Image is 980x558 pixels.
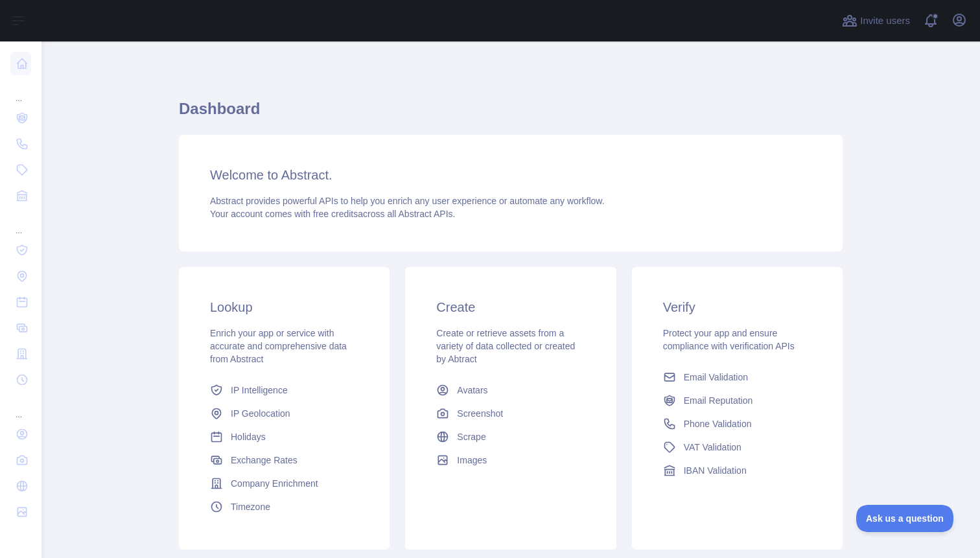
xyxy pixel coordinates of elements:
[658,459,817,482] a: IBAN Validation
[684,394,753,407] span: Email Reputation
[205,448,364,472] a: Exchange Rates
[231,454,297,467] span: Exchange Rates
[205,472,364,495] a: Company Enrichment
[436,298,585,316] h3: Create
[431,448,590,472] a: Images
[210,209,455,219] span: Your account comes with across all Abstract APIs.
[205,425,364,448] a: Holidays
[431,402,590,425] a: Screenshot
[436,328,575,364] span: Create or retrieve assets from a variety of data collected or created by Abtract
[658,389,817,412] a: Email Reputation
[210,328,347,364] span: Enrich your app or service with accurate and comprehensive data from Abstract
[684,441,741,454] span: VAT Validation
[839,10,913,31] button: Invite users
[856,505,954,532] iframe: Toggle Customer Support
[210,298,358,316] h3: Lookup
[860,14,910,29] span: Invite users
[684,417,752,430] span: Phone Validation
[210,166,811,184] h3: Welcome to Abstract.
[313,209,358,219] span: free credits
[658,436,817,459] a: VAT Validation
[684,464,747,477] span: IBAN Validation
[684,371,748,384] span: Email Validation
[457,430,485,443] span: Scrape
[10,78,31,104] div: ...
[10,394,31,420] div: ...
[205,378,364,402] a: IP Intelligence
[231,500,270,513] span: Timezone
[231,384,288,397] span: IP Intelligence
[663,298,811,316] h3: Verify
[431,425,590,448] a: Scrape
[658,366,817,389] a: Email Validation
[658,412,817,436] a: Phone Validation
[231,477,318,490] span: Company Enrichment
[179,99,843,130] h1: Dashboard
[457,384,487,397] span: Avatars
[205,402,364,425] a: IP Geolocation
[205,495,364,518] a: Timezone
[10,210,31,236] div: ...
[457,454,487,467] span: Images
[231,407,290,420] span: IP Geolocation
[231,430,266,443] span: Holidays
[663,328,795,351] span: Protect your app and ensure compliance with verification APIs
[210,196,605,206] span: Abstract provides powerful APIs to help you enrich any user experience or automate any workflow.
[457,407,503,420] span: Screenshot
[431,378,590,402] a: Avatars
